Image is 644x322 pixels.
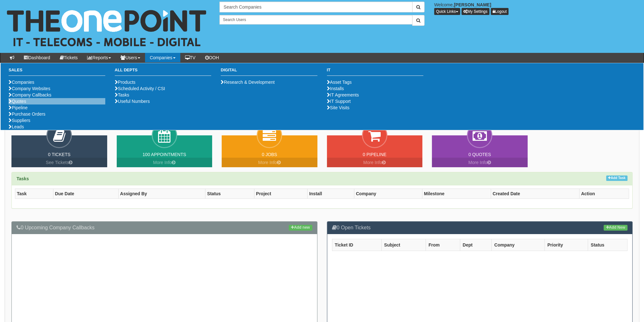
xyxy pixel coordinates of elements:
[9,80,34,85] a: Companies
[115,86,165,91] a: Scheduled Activity / CSI
[219,2,412,12] input: Search Companies
[115,80,135,85] a: Products
[491,8,509,15] a: Logout
[434,8,460,15] button: Quick Links
[426,239,460,251] th: From
[115,99,150,104] a: Useful Numbers
[118,189,205,198] th: Assigned By
[254,189,308,198] th: Project
[422,189,491,198] th: Milestone
[468,152,491,157] a: 0 Quotes
[432,158,528,167] a: More Info
[117,158,212,167] a: More Info
[606,175,627,181] a: Add Task
[327,92,359,97] a: IT Agreements
[327,86,344,91] a: Installs
[289,225,312,231] a: Add new
[19,53,55,62] a: Dashboard
[545,239,588,251] th: Priority
[222,158,317,167] a: More Info
[48,152,71,157] a: 0 Tickets
[221,68,317,76] h3: Digital
[363,152,386,157] a: 0 Pipeline
[53,189,118,198] th: Due Date
[454,2,491,7] b: [PERSON_NAME]
[221,80,275,85] a: Research & Development
[491,189,579,198] th: Created Date
[11,158,107,167] a: See Tickets
[327,105,350,110] a: Site Visits
[200,53,224,62] a: OOH
[116,53,145,62] a: Users
[588,239,627,251] th: Status
[55,53,83,62] a: Tickets
[82,53,116,62] a: Reports
[579,189,629,198] th: Action
[327,99,351,104] a: IT Support
[9,68,105,76] h3: Sales
[492,239,545,251] th: Company
[354,189,422,198] th: Company
[145,53,180,62] a: Companies
[381,239,426,251] th: Subject
[9,86,50,91] a: Company Websites
[460,239,491,251] th: Dept
[15,189,53,198] th: Task
[219,15,412,25] input: Search Users
[17,225,312,231] h3: 0 Upcoming Company Callbacks
[332,225,628,231] h3: 0 Open Tickets
[115,68,211,76] h3: All Depts
[9,111,45,117] a: Purchase Orders
[17,176,29,181] strong: Tasks
[327,68,424,76] h3: IT
[604,225,627,231] a: Add New
[9,105,28,110] a: Pipeline
[262,152,277,157] a: 0 Jobs
[9,118,30,123] a: Suppliers
[332,239,381,251] th: Ticket ID
[429,2,644,15] div: Welcome,
[180,53,200,62] a: TV
[461,8,489,15] a: My Settings
[327,158,423,167] a: More Info
[9,124,24,129] a: Leads
[115,92,129,97] a: Tasks
[9,92,52,97] a: Company Callbacks
[9,99,26,104] a: Quotes
[142,152,186,157] a: 100 Appointments
[327,80,352,85] a: Asset Tags
[205,189,254,198] th: Status
[308,189,354,198] th: Install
